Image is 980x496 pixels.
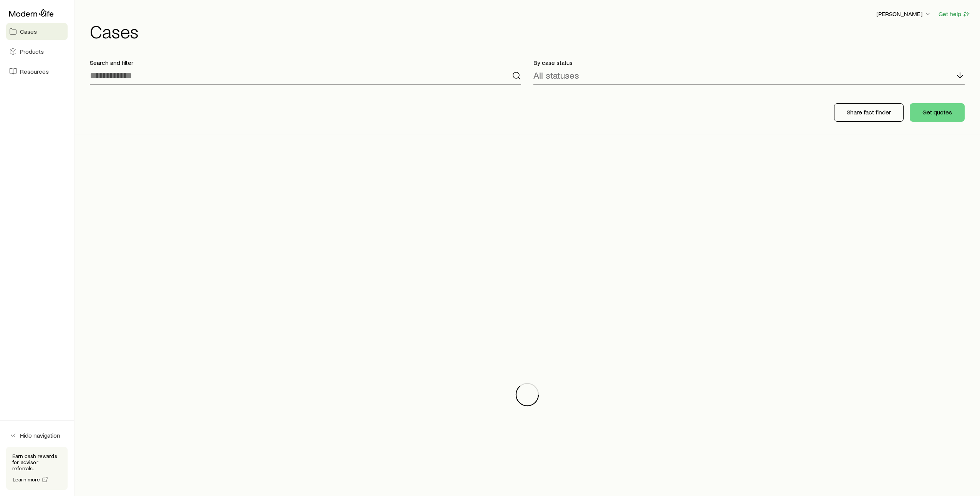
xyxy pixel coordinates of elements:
button: Get help [938,10,971,18]
a: Resources [6,63,68,80]
a: Cases [6,23,68,40]
p: Search and filter [90,59,521,66]
h1: Cases [90,22,971,40]
p: [PERSON_NAME] [876,10,932,18]
a: Products [6,43,68,60]
p: All statuses [533,70,579,81]
span: Learn more [13,477,40,482]
span: Hide navigation [20,432,60,439]
button: Share fact finder [834,103,904,122]
button: Get quotes [910,103,965,122]
span: Resources [20,68,49,75]
button: [PERSON_NAME] [876,10,932,19]
button: Hide navigation [6,427,68,444]
span: Products [20,48,44,55]
p: Earn cash rewards for advisor referrals. [12,453,61,471]
div: Earn cash rewards for advisor referrals.Learn more [6,447,68,490]
p: By case status [533,59,965,66]
span: Cases [20,28,37,35]
p: Share fact finder [847,108,891,116]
